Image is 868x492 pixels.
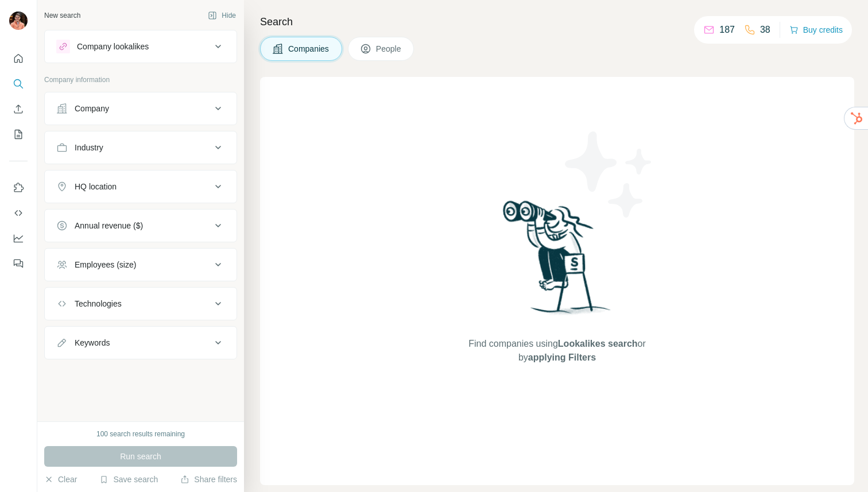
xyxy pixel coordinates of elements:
span: Find companies using or by [465,337,649,365]
button: Dashboard [9,228,28,249]
button: Save search [99,474,158,485]
span: People [376,43,402,55]
button: Keywords [45,329,237,357]
button: Buy credits [789,22,843,38]
h4: Search [260,14,854,30]
button: Industry [45,134,237,161]
div: Employees (size) [75,259,136,270]
button: Feedback [9,253,28,274]
button: Search [9,73,28,94]
div: New search [44,10,80,21]
button: Quick start [9,48,28,69]
button: Enrich CSV [9,99,28,119]
div: Industry [75,142,103,153]
button: Clear [44,474,77,485]
button: HQ location [45,173,237,200]
div: Annual revenue ($) [75,220,143,231]
span: Companies [288,43,330,55]
button: Hide [200,7,244,24]
div: 100 search results remaining [96,429,185,439]
div: Keywords [75,337,110,348]
button: Technologies [45,290,237,317]
p: Company information [44,75,237,85]
button: Use Surfe API [9,203,28,223]
img: Surfe Illustration - Woman searching with binoculars [498,197,617,326]
button: Annual revenue ($) [45,212,237,239]
div: Company [75,103,109,114]
div: HQ location [75,181,117,192]
button: Company [45,95,237,122]
span: applying Filters [528,352,596,362]
div: Company lookalikes [77,41,149,52]
div: Technologies [75,298,122,309]
button: Share filters [180,474,237,485]
img: Avatar [9,11,28,30]
span: Lookalikes search [558,339,638,348]
button: My lists [9,124,28,145]
p: 38 [760,23,770,37]
button: Employees (size) [45,251,237,278]
button: Use Surfe on LinkedIn [9,177,28,198]
img: Surfe Illustration - Stars [557,123,661,226]
p: 187 [719,23,735,37]
button: Company lookalikes [45,33,237,60]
